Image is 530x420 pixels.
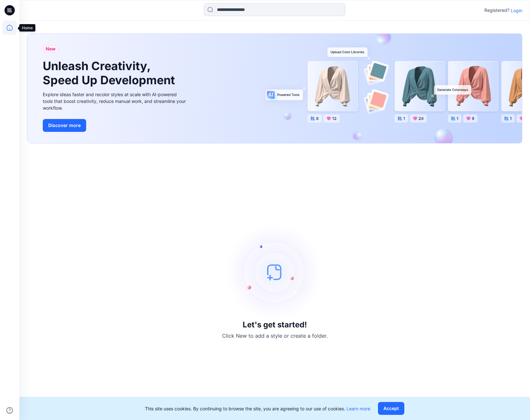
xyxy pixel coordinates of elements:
[222,332,328,340] p: Click New to add a style or create a folder.
[511,7,522,14] p: Login
[46,45,56,53] span: New
[43,119,187,132] a: Discover more
[243,320,307,329] h3: Let's get started!
[378,402,404,415] button: Accept
[484,6,509,14] p: Registered?
[43,59,178,87] h1: Unleash Creativity, Speed Up Development
[43,119,86,132] button: Discover more
[346,406,370,411] a: Learn more
[145,405,370,412] p: This site uses cookies. By continuing to browse the site, you are agreeing to our use of cookies.
[227,224,323,320] img: empty-state-image.svg
[43,91,187,111] div: Explore ideas faster and recolor styles at scale with AI-powered tools that boost creativity, red...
